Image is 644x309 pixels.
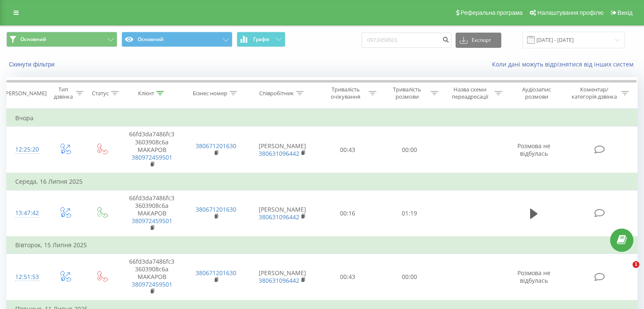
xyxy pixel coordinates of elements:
div: Клієнт [138,90,154,97]
div: Назва схеми переадресації [448,86,492,100]
td: 66fd3da7486fc33603908c6a МАКАРОВ [120,127,184,173]
span: Вихід [618,9,633,16]
td: 66fd3da7486fc33603908c6a МАКАРОВ [120,254,184,300]
button: Експорт [456,33,501,48]
div: 12:25:20 [15,141,38,158]
td: [PERSON_NAME] [248,254,317,300]
span: Розмова не відбулась [517,269,550,284]
div: Коментар/категорія дзвінка [569,86,619,100]
div: 13:47:42 [15,205,38,221]
a: 380972459501 [132,217,172,225]
a: 380671201630 [196,269,236,277]
div: Бізнес номер [193,90,227,97]
span: Графік [253,36,270,42]
td: 00:16 [317,190,379,237]
button: Основний [122,32,232,47]
td: Вівторок, 15 Липня 2025 [7,237,638,254]
td: [PERSON_NAME] [248,127,317,173]
a: 380671201630 [196,205,236,213]
span: Налаштування профілю [537,9,603,16]
a: 380972459501 [132,153,172,161]
div: Аудіозапис розмови [512,86,561,100]
a: Коли дані можуть відрізнятися вiд інших систем [492,60,638,68]
a: 380671201630 [196,142,236,150]
div: Тривалість очікування [325,86,367,100]
button: Основний [6,32,117,47]
a: 380631096442 [259,276,299,284]
span: Основний [20,36,46,43]
td: [PERSON_NAME] [248,190,317,237]
td: 00:00 [379,127,440,173]
div: Тип дзвінка [53,86,73,100]
td: 00:43 [317,127,379,173]
div: [PERSON_NAME] [4,90,47,97]
span: 1 [633,261,639,268]
a: 380631096442 [259,149,299,157]
td: 01:19 [379,190,440,237]
div: Співробітник [259,90,294,97]
td: Середа, 16 Липня 2025 [7,173,638,190]
a: 380972459501 [132,280,172,288]
td: 00:00 [379,254,440,300]
div: Статус [92,90,109,97]
iframe: Intercom live chat [615,261,636,281]
td: Вчора [7,110,638,127]
div: Тривалість розмови [386,86,428,100]
a: 380631096442 [259,213,299,221]
td: 66fd3da7486fc33603908c6a МАКАРОВ [120,190,184,237]
span: Реферальна програма [461,9,523,16]
span: Розмова не відбулась [517,142,550,157]
button: Скинути фільтри [6,61,59,68]
td: 00:43 [317,254,379,300]
button: Графік [237,32,285,47]
div: 12:51:53 [15,269,38,285]
input: Пошук за номером [362,33,451,48]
